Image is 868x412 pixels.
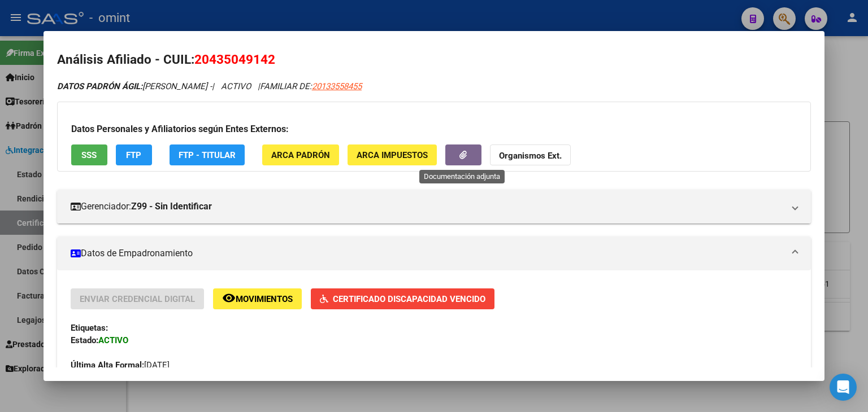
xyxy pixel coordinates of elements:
[170,144,245,165] button: FTP - Titular
[81,150,97,160] span: SSS
[71,247,784,260] mat-panel-title: Datos de Empadronamiento
[71,200,784,213] mat-panel-title: Gerenciador:
[71,288,204,309] button: Enviar Credencial Digital
[71,360,144,370] strong: Última Alta Formal:
[116,144,152,165] button: FTP
[179,150,236,160] span: FTP - Titular
[57,81,142,91] strong: DATOS PADRÓN ÁGIL:
[357,150,428,160] span: ARCA Impuestos
[98,335,128,345] strong: ACTIVO
[57,190,811,223] mat-expansion-panel-header: Gerenciador:Z99 - Sin Identificar
[262,144,339,165] button: ARCA Padrón
[271,150,330,160] span: ARCA Padrón
[333,294,485,304] span: Certificado Discapacidad Vencido
[71,360,170,370] span: [DATE]
[71,122,797,136] h3: Datos Personales y Afiliatorios según Entes Externos:
[57,236,811,270] mat-expansion-panel-header: Datos de Empadronamiento
[126,150,141,160] span: FTP
[348,144,437,165] button: ARCA Impuestos
[499,151,562,161] strong: Organismos Ext.
[131,200,212,213] strong: Z99 - Sin Identificar
[57,81,212,91] span: [PERSON_NAME] -
[830,374,857,401] div: Open Intercom Messenger
[213,288,302,309] button: Movimientos
[71,144,107,165] button: SSS
[311,288,494,309] button: Certificado Discapacidad Vencido
[260,81,362,91] span: FAMILIAR DE:
[57,50,811,69] h2: Análisis Afiliado - CUIL:
[490,144,571,165] button: Organismos Ext.
[194,52,275,67] span: 20435049142
[236,294,293,304] span: Movimientos
[71,323,108,333] strong: Etiquetas:
[222,291,236,305] mat-icon: remove_red_eye
[312,81,362,91] span: 20133558455
[80,294,195,304] span: Enviar Credencial Digital
[57,81,362,91] i: | ACTIVO |
[71,335,98,345] strong: Estado:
